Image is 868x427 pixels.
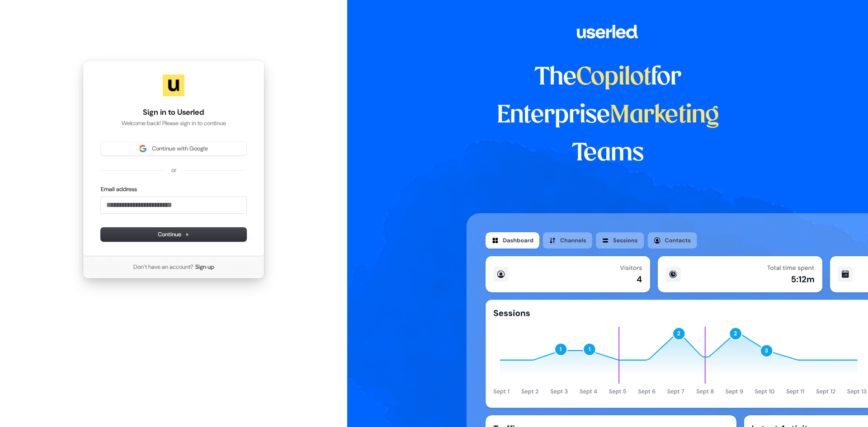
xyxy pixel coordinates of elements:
span: Copilot [576,66,651,89]
span: Don’t have an account? [133,263,193,271]
a: Sign up [195,263,214,271]
h1: The for Enterprise Teams [467,59,749,173]
p: Welcome back! Please sign in to continue [101,119,246,127]
span: Marketing [610,104,719,127]
img: Sign in with Google [139,145,146,152]
label: Email address [101,185,137,193]
button: Continue [101,228,246,241]
span: Continue with Google [152,145,208,153]
span: Continue [158,230,189,239]
img: Userled [163,75,184,96]
button: Sign in with GoogleContinue with Google [101,142,246,155]
h1: Sign in to Userled [101,107,246,118]
p: or [171,166,176,174]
